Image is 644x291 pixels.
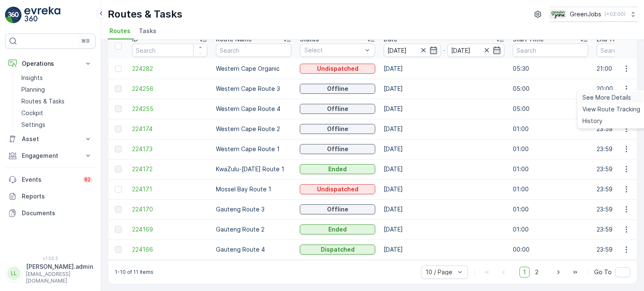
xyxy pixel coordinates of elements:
[513,165,588,173] p: 01:00
[513,185,588,193] p: 01:00
[84,176,91,183] p: 82
[21,109,43,117] p: Cockpit
[115,269,153,276] p: 1-10 of 11 items
[447,44,505,57] input: dd/mm/yyyy
[513,145,588,153] p: 01:00
[379,119,509,139] td: [DATE]
[115,246,122,253] div: Toggle Row Selected
[132,205,208,214] span: 224170
[24,7,60,23] img: logo_light-DOdMpM7g.png
[115,166,122,173] div: Toggle Row Selected
[5,7,22,23] img: logo
[379,79,509,99] td: [DATE]
[300,144,375,154] button: Offline
[132,165,208,173] a: 224172
[513,225,588,234] p: 01:00
[379,239,509,260] td: [DATE]
[115,126,122,132] div: Toggle Row Selected
[216,64,291,73] p: Western Cape Organic
[582,117,602,125] span: History
[579,103,644,115] a: View Route Tracking
[321,245,355,254] p: Dispatched
[216,125,291,133] p: Western Cape Route 2
[550,7,637,22] button: GreenJobs(+02:00)
[115,206,122,213] div: Toggle Row Selected
[379,139,509,159] td: [DATE]
[513,105,588,113] p: 05:00
[379,59,509,79] td: [DATE]
[519,267,530,278] span: 1
[216,205,291,214] p: Gauteng Route 3
[582,105,640,113] span: View Route Tracking
[531,267,543,278] span: 2
[5,263,96,284] button: LL[PERSON_NAME].admin[EMAIL_ADDRESS][DOMAIN_NAME]
[570,10,601,18] p: GreenJobs
[379,179,509,199] td: [DATE]
[300,104,375,114] button: Offline
[5,188,96,205] a: Reports
[18,119,96,131] a: Settings
[81,38,90,44] p: ⌘B
[132,225,208,234] span: 224169
[26,271,93,284] p: [EMAIL_ADDRESS][DOMAIN_NAME]
[216,225,291,234] p: Gauteng Route 2
[132,44,208,57] input: Search
[317,185,358,193] p: Undispatched
[379,99,509,119] td: [DATE]
[18,84,96,95] a: Planning
[115,85,122,92] div: Toggle Row Selected
[328,225,347,234] p: Ended
[594,268,612,276] span: Go To
[22,192,92,201] p: Reports
[115,106,122,112] div: Toggle Row Selected
[7,267,21,280] div: LL
[5,131,96,147] button: Asset
[513,64,588,73] p: 05:30
[300,245,375,255] button: Dispatched
[513,44,588,57] input: Search
[300,84,375,94] button: Offline
[216,85,291,93] p: Western Cape Route 3
[18,95,96,107] a: Routes & Tasks
[579,92,644,103] a: See More Details
[22,135,79,143] p: Asset
[115,186,122,193] div: Toggle Row Selected
[216,165,291,173] p: KwaZulu-[DATE] Route 1
[132,105,208,113] a: 224255
[5,256,96,261] span: v 1.50.3
[379,159,509,179] td: [DATE]
[132,125,208,133] span: 224174
[216,44,291,57] input: Search
[22,152,79,160] p: Engagement
[300,124,375,134] button: Offline
[132,145,208,153] span: 224173
[5,55,96,72] button: Operations
[300,64,375,74] button: Undispatched
[22,209,92,217] p: Documents
[115,226,122,233] div: Toggle Row Selected
[132,85,208,93] a: 224256
[317,64,358,73] p: Undispatched
[139,27,156,35] span: Tasks
[216,245,291,254] p: Gauteng Route 4
[513,125,588,133] p: 01:00
[22,59,79,68] p: Operations
[379,199,509,219] td: [DATE]
[605,11,626,18] p: ( +02:00 )
[5,147,96,164] button: Engagement
[443,45,446,55] p: -
[21,85,45,94] p: Planning
[21,74,43,82] p: Insights
[132,64,208,73] a: 224282
[5,205,96,221] a: Documents
[300,164,375,174] button: Ended
[132,245,208,254] span: 224166
[216,145,291,153] p: Western Cape Route 1
[582,93,631,102] span: See More Details
[513,85,588,93] p: 05:00
[327,125,348,133] p: Offline
[327,205,348,214] p: Offline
